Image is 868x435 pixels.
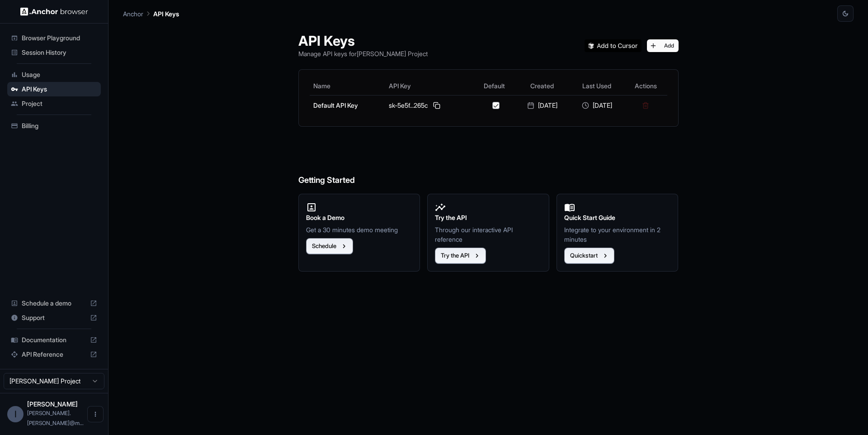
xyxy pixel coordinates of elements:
[22,33,97,43] span: Browser Playground
[624,77,667,95] th: Actions
[298,33,428,49] h1: API Keys
[306,238,353,254] button: Schedule
[585,39,642,52] img: Add anchorbrowser MCP server to Cursor
[7,311,101,325] div: Support
[153,9,179,19] p: API Keys
[570,77,624,95] th: Last Used
[306,213,413,223] h2: Book a Demo
[7,333,101,347] div: Documentation
[647,39,679,52] button: Add
[385,77,473,95] th: API Key
[298,138,679,187] h6: Getting Started
[473,77,515,95] th: Default
[431,100,442,111] button: Copy API key
[22,299,86,308] span: Schedule a demo
[22,99,97,108] span: Project
[573,101,621,110] div: [DATE]
[7,96,101,111] div: Project
[22,48,97,57] span: Session History
[20,7,88,16] img: Anchor Logo
[7,296,101,311] div: Schedule a demo
[389,100,470,111] div: sk-5e5f...265c
[7,45,101,60] div: Session History
[22,121,97,130] span: Billing
[22,335,86,344] span: Documentation
[7,119,101,133] div: Billing
[7,31,101,45] div: Browser Playground
[310,77,386,95] th: Name
[7,347,101,362] div: API Reference
[298,49,428,58] p: Manage API keys for [PERSON_NAME] Project
[435,213,542,223] h2: Try the API
[27,400,78,408] span: Ivan Sanchez
[22,313,86,322] span: Support
[123,9,143,19] p: Anchor
[564,248,614,264] button: Quickstart
[22,70,97,79] span: Usage
[564,213,671,223] h2: Quick Start Guide
[22,350,86,359] span: API Reference
[7,67,101,82] div: Usage
[564,225,671,244] p: Integrate to your environment in 2 minutes
[123,9,179,19] nav: breadcrumb
[7,82,101,96] div: API Keys
[22,85,97,94] span: API Keys
[7,406,24,422] div: I
[306,225,413,234] p: Get a 30 minutes demo meeting
[515,77,570,95] th: Created
[310,95,386,115] td: Default API Key
[27,410,84,426] span: ivan.sanchez@medtrainer.com
[435,248,486,264] button: Try the API
[87,406,104,422] button: Open menu
[435,225,542,244] p: Through our interactive API reference
[519,101,566,110] div: [DATE]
